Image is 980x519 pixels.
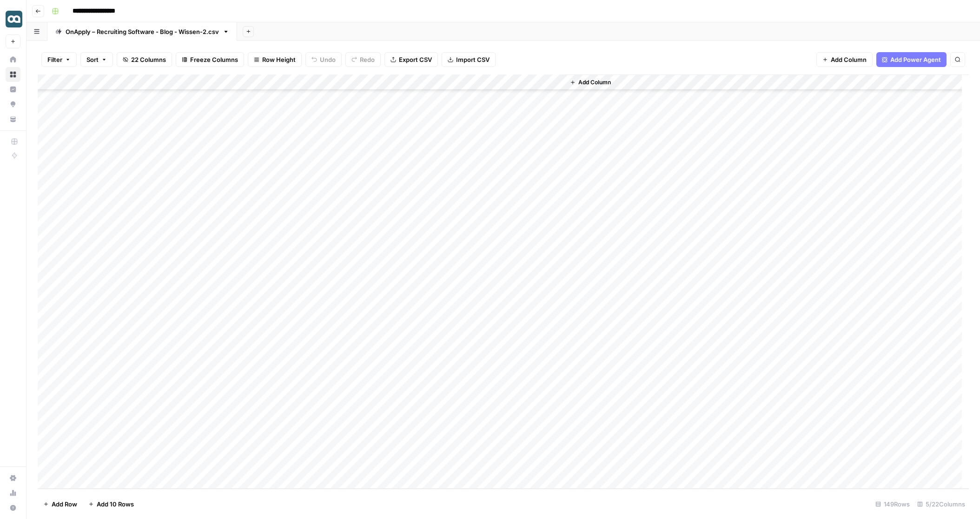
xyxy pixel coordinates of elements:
[305,52,342,67] button: Undo
[6,97,20,112] a: Opportunities
[320,55,336,64] span: Undo
[6,471,20,485] a: Settings
[816,52,873,67] button: Add Column
[38,497,83,512] button: Add Row
[248,52,302,67] button: Row Height
[97,499,134,509] span: Add 10 Rows
[47,22,237,41] a: OnApply – Recruiting Software - Blog - Wissen-2.csv
[399,55,432,64] span: Export CSV
[41,52,77,67] button: Filter
[456,55,490,64] span: Import CSV
[86,55,99,64] span: Sort
[384,52,438,67] button: Export CSV
[66,27,219,36] div: OnApply – Recruiting Software - Blog - Wissen-2.csv
[345,52,381,67] button: Redo
[47,55,62,64] span: Filter
[6,11,22,27] img: onapply Logo
[890,55,941,64] span: Add Power Agent
[190,55,238,64] span: Freeze Columns
[6,7,20,31] button: Workspace: onapply
[83,497,139,512] button: Add 10 Rows
[80,52,113,67] button: Sort
[6,67,20,82] a: Browse
[831,55,867,64] span: Add Column
[360,55,375,64] span: Redo
[578,78,611,87] span: Add Column
[176,52,244,67] button: Freeze Columns
[117,52,172,67] button: 22 Columns
[6,485,20,500] a: Usage
[6,82,20,97] a: Insights
[914,497,969,512] div: 5/22 Columns
[6,52,20,67] a: Home
[6,112,20,127] a: Your Data
[6,500,20,515] button: Help + Support
[876,52,947,67] button: Add Power Agent
[566,76,615,88] button: Add Column
[872,497,914,512] div: 149 Rows
[442,52,496,67] button: Import CSV
[52,499,77,509] span: Add Row
[131,55,166,64] span: 22 Columns
[262,55,296,64] span: Row Height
